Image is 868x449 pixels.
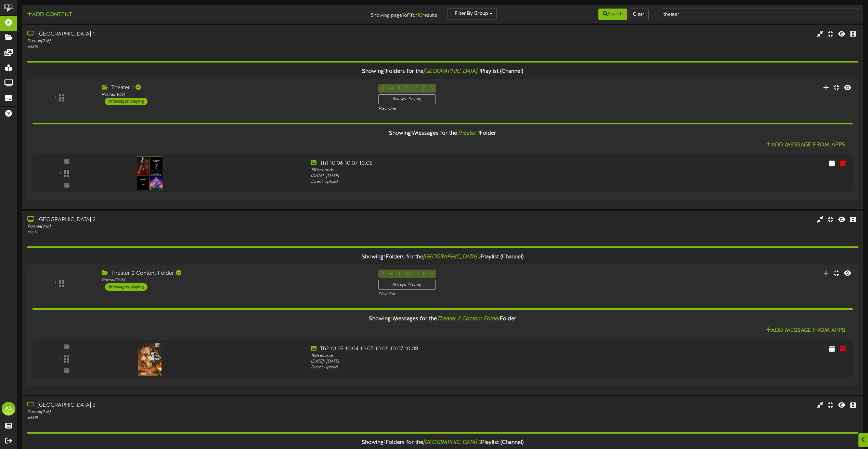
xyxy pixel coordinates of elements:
[22,250,863,264] div: Showing Folders for the Playlist (Channel)
[25,11,74,19] button: Add Content
[102,92,368,98] div: Portrait ( 9:16 )
[137,156,163,190] img: e5b2ff81-81aa-4b93-9e29-d19b09eb7404.jpg
[311,173,643,179] div: [DATE] - [DATE]
[384,439,386,446] span: 1
[27,230,367,235] div: # 5517
[423,439,481,446] i: [GEOGRAPHIC_DATA] 3
[457,130,480,136] i: Theater 1
[27,224,367,230] div: Portrait ( 9:16 )
[391,316,393,322] span: 1
[105,98,147,105] div: 1 messages playing
[27,312,858,326] div: Showing Messages for the Folder
[105,283,147,291] div: 1 messages playing
[378,94,436,104] div: Always Playing
[27,30,367,38] div: [GEOGRAPHIC_DATA] 1
[384,68,386,74] span: 1
[102,270,368,277] div: Theater 2 Content Folder
[102,84,368,92] div: Theater 1
[629,9,649,20] button: Clear
[409,12,411,18] strong: 1
[27,38,367,44] div: Portrait ( 9:16 )
[22,64,863,79] div: Showing Folders for the Playlist (Channel)
[384,254,386,260] span: 1
[424,68,481,74] i: [GEOGRAPHIC_DATA] 1
[2,402,15,416] div: AS
[378,291,576,297] div: Play One
[448,8,497,19] button: Filter By Group
[311,160,643,167] div: Th1 10.06 10.07 10.08
[764,326,847,335] button: Add Message From Apps
[27,44,367,50] div: # 5516
[311,359,643,365] div: [DATE] - [DATE]
[437,316,500,322] i: Theater 2 Content Folder
[138,342,161,376] img: 9e4ec101-6c5d-475b-ae91-2a19f001312b.jpg
[764,141,847,149] button: Add Message From Apps
[27,126,858,141] div: Showing Messages for the Folder
[411,130,413,136] span: 1
[659,9,860,20] input: -- Search Playlists by Name --
[27,216,367,224] div: [GEOGRAPHIC_DATA] 2
[378,106,576,112] div: Play One
[402,12,404,18] strong: 1
[102,277,368,283] div: Portrait ( 9:16 )
[311,353,643,359] div: 180 seconds
[378,280,436,290] div: Always Playing
[311,167,643,173] div: 180 seconds
[311,179,643,185] div: Direct Upload
[27,415,367,421] div: # 5518
[423,254,481,260] i: [GEOGRAPHIC_DATA] 2
[311,365,643,370] div: Direct Upload
[417,12,423,18] strong: 10
[302,8,443,19] div: Showing page of for results
[27,409,367,415] div: Portrait ( 9:16 )
[598,9,627,20] button: Search
[311,345,643,353] div: Th2 10.03 10.04 10.05 10.06 10.07 10.08
[27,402,367,409] div: [GEOGRAPHIC_DATA] 3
